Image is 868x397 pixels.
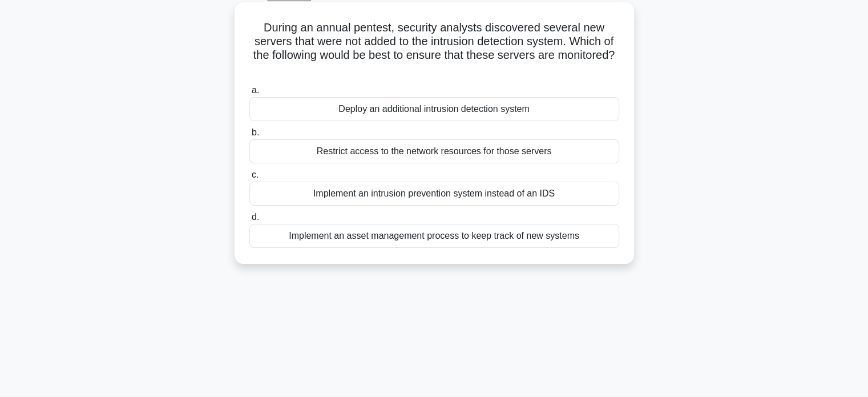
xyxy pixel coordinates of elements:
div: Restrict access to the network resources for those servers [249,139,619,163]
div: Implement an asset management process to keep track of new systems [249,224,619,248]
span: a. [252,85,259,95]
span: d. [252,212,259,222]
h5: During an annual pentest, security analysts discovered several new servers that were not added to... [248,21,620,77]
div: Deploy an additional intrusion detection system [249,97,619,121]
div: Implement an intrusion prevention system instead of an IDS [249,182,619,206]
span: c. [252,170,259,179]
span: b. [252,127,259,137]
